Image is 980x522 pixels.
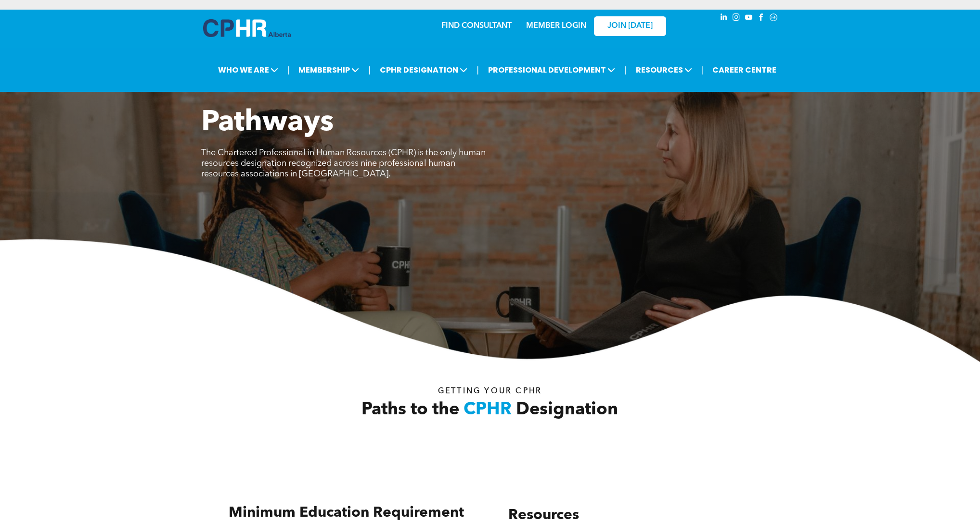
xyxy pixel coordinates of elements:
[768,12,779,25] a: Social network
[361,401,459,419] span: Paths to the
[516,401,618,419] span: Designation
[201,109,334,137] span: Pathways
[526,22,586,30] a: MEMBER LOGIN
[438,387,542,395] span: Getting your Cphr
[633,61,695,79] span: RESOURCES
[203,19,291,37] img: A blue and white logo for cp alberta
[296,61,362,79] span: MEMBERSHIP
[477,60,479,80] li: |
[485,61,618,79] span: PROFESSIONAL DEVELOPMENT
[201,149,486,178] span: The Chartered Professional in Human Resources (CPHR) is the only human resources designation reco...
[709,61,779,79] a: CAREER CENTRE
[464,401,512,419] span: CPHR
[368,60,371,80] li: |
[441,22,512,30] a: FIND CONSULTANT
[377,61,470,79] span: CPHR DESIGNATION
[594,16,666,36] a: JOIN [DATE]
[731,12,741,25] a: instagram
[756,12,766,25] a: facebook
[624,60,627,80] li: |
[607,22,653,31] span: JOIN [DATE]
[718,12,729,25] a: linkedin
[287,60,290,80] li: |
[701,60,704,80] li: |
[743,12,754,25] a: youtube
[215,61,281,79] span: WHO WE ARE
